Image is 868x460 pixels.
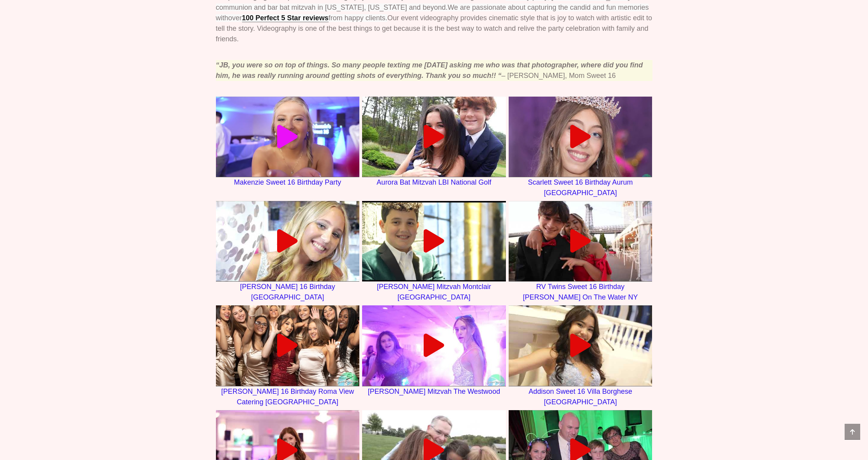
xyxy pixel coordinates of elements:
[216,4,649,22] span: We are passionate about capturing the candid and fun memories with
[242,14,329,22] a: 100 Perfect 5 Star reviews
[232,14,242,22] span: ver
[216,61,643,79] cite: “JB, you were so on top of things. So many people texting me [DATE] asking me who was that photog...
[216,60,652,81] p: – [PERSON_NAME], Mom Sweet 16
[228,14,232,22] span: o
[329,14,387,22] span: from happy clients.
